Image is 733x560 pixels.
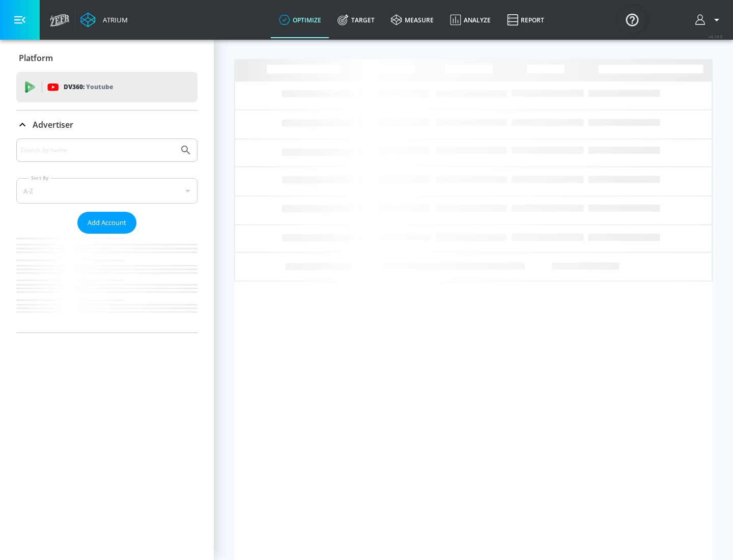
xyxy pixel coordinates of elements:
[88,217,126,229] span: Add Account
[19,52,53,64] p: Platform
[329,2,383,38] a: Target
[383,2,442,38] a: measure
[29,175,51,181] label: Sort By
[709,34,723,39] span: v 4.19.0
[271,2,329,38] a: optimize
[442,2,499,38] a: Analyze
[16,72,198,102] div: DV360: Youtube
[64,81,113,93] p: DV360:
[33,119,73,130] p: Advertiser
[16,44,198,72] div: Platform
[16,178,198,204] div: A-Z
[618,5,646,34] button: Open Resource Center
[99,15,128,24] div: Atrium
[77,212,136,234] button: Add Account
[16,138,198,332] div: Advertiser
[80,12,128,27] a: Atrium
[499,2,552,38] a: Report
[20,144,175,157] input: Search by name
[86,81,113,92] p: Youtube
[16,110,198,139] div: Advertiser
[16,234,198,332] nav: list of Advertiser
